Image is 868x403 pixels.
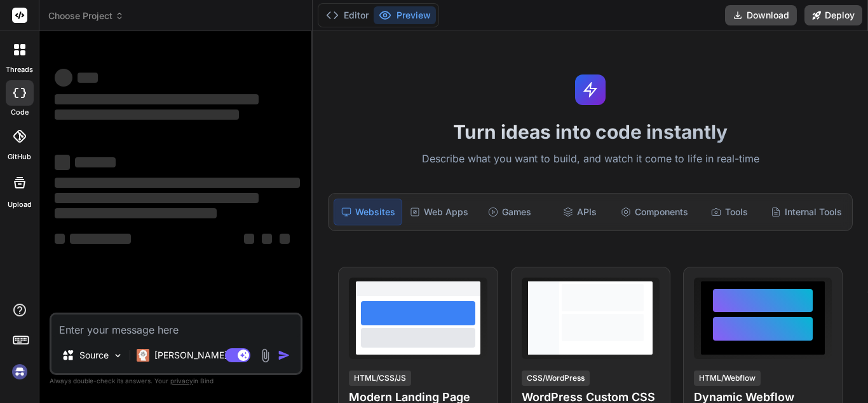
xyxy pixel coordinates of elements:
div: Web Apps [405,199,473,225]
img: Claude 4 Sonnet [137,349,149,362]
button: Download [725,5,797,25]
div: Websites [334,199,402,225]
div: Games [476,199,543,225]
span: ‌ [70,234,131,244]
label: code [11,107,29,118]
p: [PERSON_NAME] 4 S.. [154,349,249,362]
img: icon [278,349,290,362]
span: ‌ [55,69,72,87]
div: HTML/CSS/JS [349,371,411,386]
p: Describe what you want to build, and watch it come to life in real-time [320,151,860,167]
span: ‌ [55,208,217,218]
div: CSS/WordPress [522,371,590,386]
span: ‌ [55,193,259,203]
img: attachment [258,348,273,363]
p: Always double-check its answers. Your in Bind [50,375,302,387]
div: Components [616,199,693,225]
span: ‌ [55,94,259,104]
label: Upload [8,199,32,210]
button: Editor [321,6,374,24]
div: Internal Tools [766,199,847,225]
label: GitHub [8,152,31,162]
div: HTML/Webflow [694,371,761,386]
span: ‌ [55,110,239,120]
span: ‌ [244,234,254,244]
p: Source [79,349,109,362]
img: signin [9,361,31,383]
span: ‌ [75,157,116,167]
img: Pick Models [112,350,123,361]
span: privacy [170,377,193,385]
span: ‌ [55,155,70,170]
label: threads [6,64,33,75]
button: Deploy [804,5,862,25]
span: ‌ [55,178,300,188]
span: ‌ [78,73,98,83]
button: Preview [374,6,436,24]
div: APIs [546,199,613,225]
span: ‌ [262,234,272,244]
span: ‌ [280,234,290,244]
h1: Turn ideas into code instantly [320,120,860,143]
div: Tools [696,199,763,225]
span: ‌ [55,234,65,244]
span: Choose Project [48,10,124,22]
